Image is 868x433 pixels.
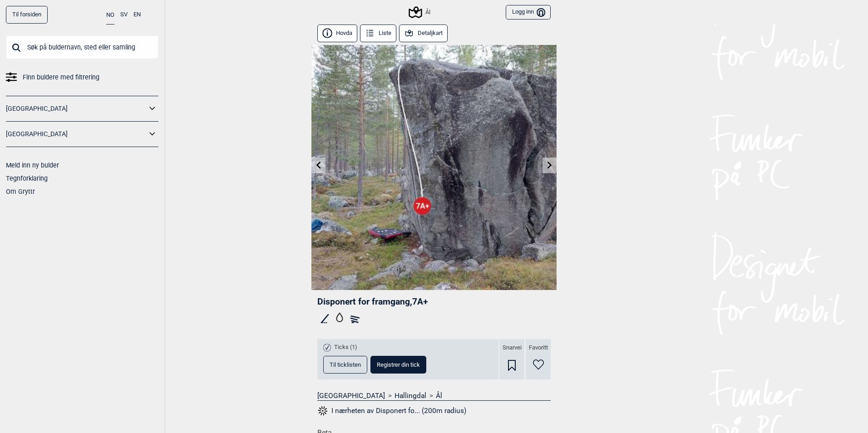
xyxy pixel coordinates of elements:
button: NO [106,6,114,25]
span: Disponert for framgang , 7A+ [317,296,428,307]
button: Detaljkart [399,25,448,42]
button: EN [133,6,141,24]
a: [GEOGRAPHIC_DATA] [6,128,147,141]
span: Favoritt [529,344,548,352]
button: I nærheten av Disponert fo... (200m radius) [317,405,466,417]
a: Hallingdal [395,391,426,400]
div: Snarvei [499,339,524,379]
a: Om Gryttr [6,188,35,195]
input: Søk på buldernavn, sted eller samling [6,35,158,59]
div: Ål [410,7,430,18]
span: Finn buldere med filtrering [23,71,99,84]
a: Ål [436,391,442,400]
a: [GEOGRAPHIC_DATA] [6,102,147,115]
span: Til ticklisten [330,362,361,368]
button: Logg inn [506,5,551,20]
button: SV [120,6,128,24]
button: Til ticklisten [323,356,367,374]
span: Registrer din tick [377,362,420,368]
button: Hovda [317,25,357,42]
a: Meld inn ny bulder [6,162,59,169]
a: Finn buldere med filtrering [6,71,158,84]
button: Registrer din tick [370,356,426,374]
img: Disponert for framgang [311,45,557,290]
a: Tegnforklaring [6,175,48,182]
nav: > > [317,391,551,400]
button: Liste [360,25,396,42]
a: [GEOGRAPHIC_DATA] [317,391,385,400]
span: Ticks (1) [334,344,357,351]
a: Til forsiden [6,6,48,24]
